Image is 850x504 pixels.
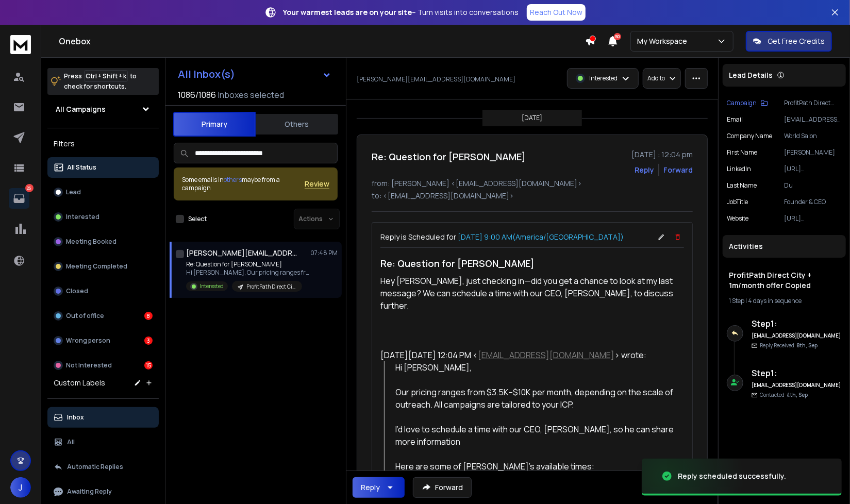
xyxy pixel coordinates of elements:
[47,355,159,376] button: Not Interested15
[760,342,818,349] p: Reply Received
[530,7,582,18] p: Reach Out Now
[47,207,159,227] button: Interested
[723,235,846,258] div: Activities
[47,256,159,277] button: Meeting Completed
[47,99,159,120] button: All Campaigns
[396,423,676,448] div: I’d love to schedule a time with our CEO, [PERSON_NAME], so he can share more information
[353,477,405,498] button: Reply
[67,163,96,172] p: All Status
[66,238,116,246] p: Meeting Booked
[380,349,676,361] div: [DATE][DATE] 12:04 PM < > wrote:
[224,175,242,184] span: others
[727,165,751,173] p: linkedIn
[66,337,110,345] p: Wrong person
[727,115,743,124] p: Email
[527,4,586,21] a: Reach Out Now
[678,471,786,481] div: Reply scheduled successfully.
[727,148,757,157] p: First Name
[787,391,808,398] span: 4th, Sep
[84,70,128,82] span: Ctrl + Shift + k
[456,232,624,242] span: [DATE] 9:00 AM ( America/[GEOGRAPHIC_DATA] )
[727,132,772,140] p: Company Name
[727,99,757,107] p: Campaign
[752,381,842,389] h6: [EMAIL_ADDRESS][DOMAIN_NAME]
[144,312,153,320] div: 8
[246,283,296,291] p: ProfitPath Direct City + 1m/month offer Copied
[357,75,515,83] p: [PERSON_NAME][EMAIL_ADDRESS][DOMAIN_NAME]
[47,407,159,428] button: Inbox
[10,35,31,54] img: logo
[67,438,75,446] p: All
[396,361,676,374] div: Hi [PERSON_NAME],
[784,181,842,190] p: Du
[637,36,691,46] p: My Workspace
[67,413,84,422] p: Inbox
[47,157,159,178] button: All Status
[283,7,412,17] strong: Your warmest leads are on your site
[188,215,207,223] label: Select
[256,113,338,136] button: Others
[784,115,842,124] p: [EMAIL_ADDRESS][DOMAIN_NAME]
[47,457,159,477] button: Automatic Replies
[396,460,676,473] div: Here are some of [PERSON_NAME]’s available times:
[47,432,159,452] button: All
[67,463,123,471] p: Automatic Replies
[784,165,842,173] p: [URL][DOMAIN_NAME]
[796,342,818,349] span: 8th, Sep
[413,477,472,498] button: Forward
[729,270,840,291] h1: ProfitPath Direct City + 1m/month offer Copied
[746,31,832,52] button: Get Free Credits
[54,378,105,388] h3: Custom Labels
[47,330,159,351] button: Wrong person3
[614,33,621,40] span: 50
[173,112,256,137] button: Primary
[66,312,104,320] p: Out of office
[310,249,338,257] p: 07:48 PM
[635,165,654,175] button: Reply
[361,482,380,493] div: Reply
[25,184,34,192] p: 26
[199,282,224,290] p: Interested
[727,99,768,107] button: Campaign
[186,260,310,268] p: Re: Question for [PERSON_NAME]
[380,252,676,275] h1: Re: Question for [PERSON_NAME]
[66,287,88,295] p: Closed
[47,182,159,203] button: Lead
[186,268,310,277] p: Hi [PERSON_NAME], Our pricing ranges from
[396,386,676,411] div: Our pricing ranges from $3.5K–$10K per month, depending on the scale of outreach. All campaigns a...
[729,70,773,80] p: Lead Details
[144,361,153,369] div: 15
[305,179,329,189] button: Review
[784,148,842,157] p: [PERSON_NAME]
[380,275,676,312] div: Hey [PERSON_NAME], just checking in—did you get a chance to look at my last message? We can sched...
[784,214,842,223] p: [URL][DOMAIN_NAME]
[372,191,693,201] p: to: <[EMAIL_ADDRESS][DOMAIN_NAME]>
[647,74,665,82] p: Add to
[66,361,112,369] p: Not Interested
[170,64,340,85] button: All Inbox(s)
[283,7,519,18] p: – Turn visits into conversations
[47,137,159,151] h3: Filters
[727,198,748,206] p: jobTitle
[144,337,153,345] div: 3
[66,262,127,271] p: Meeting Completed
[631,149,693,160] p: [DATE] : 12:04 pm
[67,488,112,496] p: Awaiting Reply
[56,104,106,114] h1: All Campaigns
[478,349,614,361] a: [EMAIL_ADDRESS][DOMAIN_NAME]
[47,481,159,502] button: Awaiting Reply
[380,232,624,242] h4: Reply is Scheduled for
[66,188,81,196] p: Lead
[372,178,693,189] p: from: [PERSON_NAME] <[EMAIL_ADDRESS][DOMAIN_NAME]>
[59,35,585,47] h1: Onebox
[663,165,693,175] div: Forward
[752,367,842,379] h6: Step 1 :
[10,477,31,498] button: J
[47,231,159,252] button: Meeting Booked
[752,332,842,340] h6: [EMAIL_ADDRESS][DOMAIN_NAME]
[186,248,299,258] h1: [PERSON_NAME][EMAIL_ADDRESS][DOMAIN_NAME]
[589,74,618,82] p: Interested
